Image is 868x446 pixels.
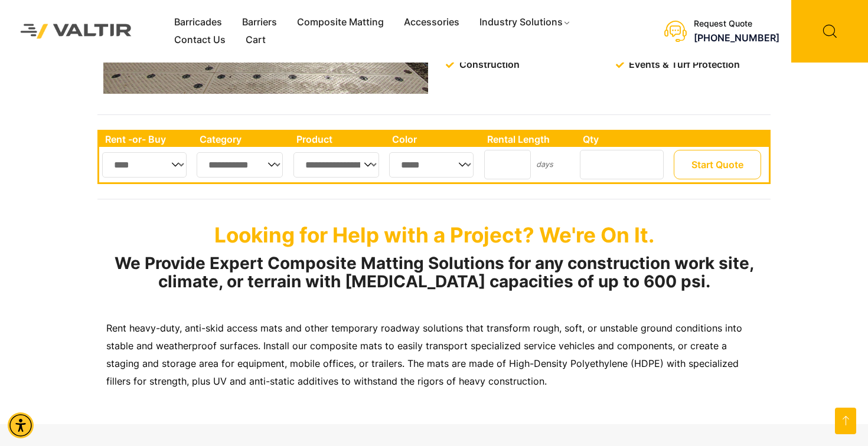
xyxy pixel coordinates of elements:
[97,222,771,247] p: Looking for Help with a Project? We're On It.
[106,320,762,391] p: Rent heavy-duty, anti-skid access mats and other temporary roadway solutions that transform rough...
[694,32,779,44] a: call (888) 496-3625
[456,56,520,74] span: Construction
[694,19,779,29] div: Request Quote
[97,254,771,291] h2: We Provide Expert Composite Matting Solutions for any construction work site, climate, or terrain...
[481,132,577,147] th: Rental Length
[674,150,761,179] button: Start Quote
[9,12,143,51] img: Valtir Rentals
[197,152,283,178] select: Single select
[484,150,531,179] input: Number
[577,132,671,147] th: Qty
[580,150,664,179] input: Number
[164,31,236,49] a: Contact Us
[536,160,553,169] small: days
[164,14,232,31] a: Barricades
[386,132,481,147] th: Color
[293,152,379,178] select: Single select
[626,56,740,74] span: Events & Turf Protection
[102,152,187,178] select: Single select
[835,408,856,434] a: Open this option
[194,132,291,147] th: Category
[394,14,469,31] a: Accessories
[99,132,194,147] th: Rent -or- Buy
[8,412,34,438] div: Accessibility Menu
[232,14,287,31] a: Barriers
[469,14,581,31] a: Industry Solutions
[291,132,387,147] th: Product
[287,14,394,31] a: Composite Matting
[236,31,276,49] a: Cart
[389,152,474,178] select: Single select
